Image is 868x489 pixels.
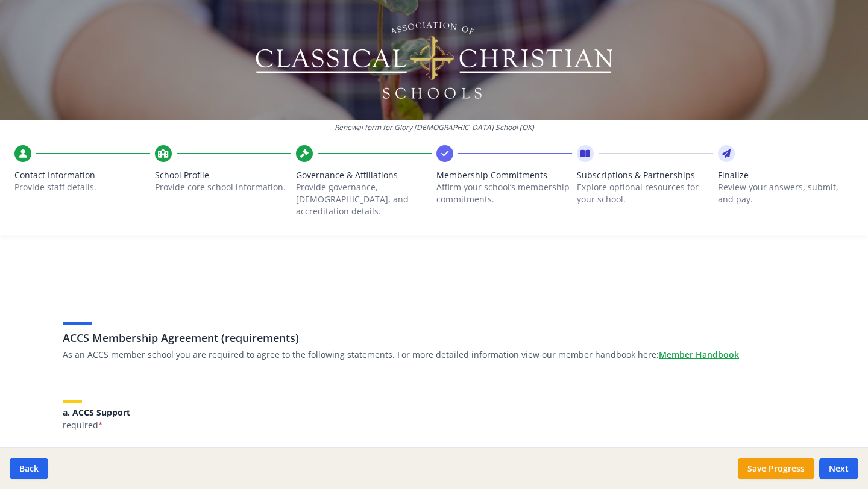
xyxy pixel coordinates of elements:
[63,444,335,470] label: Our school supports the work and mission of the ACCS.
[63,408,805,417] h5: a. ACCS Support
[436,181,572,205] p: Affirm your school’s membership commitments.
[10,458,48,479] button: Back
[296,181,432,217] p: Provide governance, [DEMOGRAPHIC_DATA], and accreditation details.
[738,458,814,479] button: Save Progress
[577,169,712,181] span: Subscriptions & Partnerships
[296,169,432,181] span: Governance & Affiliations
[254,18,615,102] img: Logo
[718,181,854,205] p: Review your answers, submit, and pay.
[718,169,854,181] span: Finalize
[63,329,805,346] h3: ACCS Membership Agreement (requirements)
[659,349,739,361] a: Member Handbook
[63,419,805,431] p: required
[577,181,712,205] p: Explore optional resources for your school.
[155,169,291,181] span: School Profile
[155,181,291,193] p: Provide core school information.
[819,458,858,479] button: Next
[14,169,150,181] span: Contact Information
[436,169,572,181] span: Membership Commitments
[14,181,150,193] p: Provide staff details.
[63,349,805,361] p: As an ACCS member school you are required to agree to the following statements. For more detailed...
